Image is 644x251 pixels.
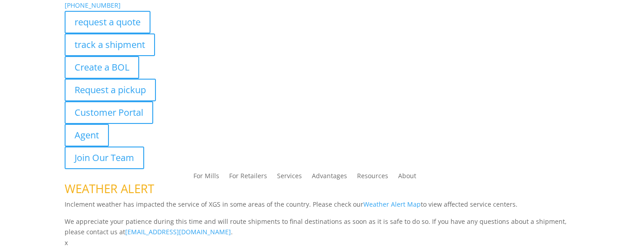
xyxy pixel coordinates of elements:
[363,200,421,208] a: Weather Alert Map
[65,216,580,238] p: We appreciate your patience during this time and will route shipments to final destinations as so...
[65,11,150,33] a: request a quote
[193,173,219,183] a: For Mills
[65,199,580,216] p: Inclement weather has impacted the service of XGS in some areas of the country. Please check our ...
[65,180,154,197] span: WEATHER ALERT
[357,173,388,183] a: Resources
[398,173,416,183] a: About
[65,79,156,101] a: Request a pickup
[65,1,121,9] a: [PHONE_NUMBER]
[65,237,580,248] p: x
[65,33,155,56] a: track a shipment
[65,101,153,124] a: Customer Portal
[277,173,302,183] a: Services
[65,147,144,169] a: Join Our Team
[65,124,109,147] a: Agent
[125,227,231,236] a: [EMAIL_ADDRESS][DOMAIN_NAME]
[229,173,267,183] a: For Retailers
[312,173,347,183] a: Advantages
[65,56,139,79] a: Create a BOL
